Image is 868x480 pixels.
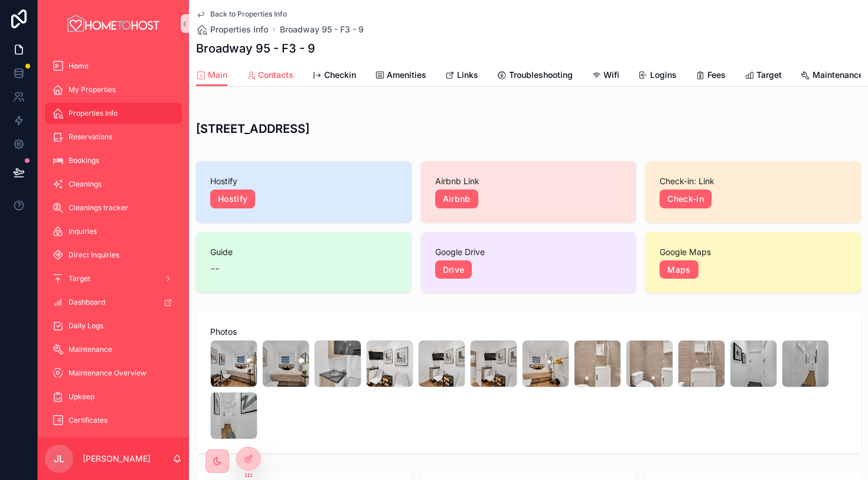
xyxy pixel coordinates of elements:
[660,190,712,208] a: Check-in
[592,64,619,88] a: Wifi
[210,326,847,338] span: Photos
[210,260,220,277] span: --
[45,315,182,337] a: Daily Logs
[756,69,782,81] span: Target
[801,64,863,88] a: Maintenance
[45,55,182,77] a: Home
[638,64,677,88] a: Logins
[68,85,116,94] span: My Properties
[45,79,182,100] a: My Properties
[812,69,863,81] span: Maintenance
[45,221,182,242] a: Inquiries
[457,69,478,81] span: Links
[324,69,356,81] span: Checkin
[435,260,472,279] a: Drive
[45,339,182,360] a: Maintenance
[45,292,182,313] a: Dashboard
[603,69,619,81] span: Wifi
[68,298,105,307] span: Dashboard
[196,64,227,87] a: Main
[45,103,182,124] a: Properties Info
[210,175,397,187] span: Hostify
[246,64,293,88] a: Contacts
[45,174,182,195] a: Cleanings
[45,410,182,431] a: Certificates
[68,368,146,378] span: Maintenance Overview
[68,321,103,331] span: Daily Logs
[445,64,478,88] a: Links
[68,392,94,401] span: Upkeep
[54,452,64,466] span: JL
[210,246,397,258] span: Guide
[45,150,182,171] a: Bookings
[68,61,89,71] span: Home
[68,179,102,189] span: Cleanings
[707,69,726,81] span: Fees
[660,260,698,279] a: Maps
[45,386,182,407] a: Upkeep
[375,64,426,88] a: Amenities
[68,156,99,165] span: Bookings
[497,64,573,88] a: Troubleshooting
[196,120,861,138] h3: [STREET_ADDRESS]
[68,203,128,213] span: Cleanings tracker
[660,175,847,187] span: Check-in: Link
[45,126,182,148] a: Reservations
[196,40,315,57] h1: Broadway 95 - F3 - 9
[258,69,293,81] span: Contacts
[509,69,573,81] span: Troubleshooting
[68,416,107,425] span: Certificates
[68,227,97,236] span: Inquiries
[696,64,726,88] a: Fees
[68,345,112,354] span: Maintenance
[435,175,622,187] span: Airbnb Link
[83,453,151,465] p: [PERSON_NAME]
[435,190,478,208] a: Airbnb
[196,9,287,19] a: Back to Properties Info
[68,274,90,283] span: Target
[38,47,189,437] div: scrollable content
[68,132,112,142] span: Reservations
[45,363,182,384] a: Maintenance Overview
[745,64,782,88] a: Target
[68,109,118,118] span: Properties Info
[312,64,356,88] a: Checkin
[45,197,182,218] a: Cleanings tracker
[650,69,677,81] span: Logins
[45,244,182,266] a: Direct Inquiries
[387,69,426,81] span: Amenities
[210,190,255,208] a: Hostify
[210,9,287,19] span: Back to Properties Info
[45,268,182,289] a: Target
[660,246,847,258] span: Google Maps
[196,24,268,35] a: Properties Info
[68,250,119,260] span: Direct Inquiries
[66,14,161,33] img: App logo
[280,24,364,35] a: Broadway 95 - F3 - 9
[208,69,227,81] span: Main
[435,246,622,258] span: Google Drive
[210,24,268,35] span: Properties Info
